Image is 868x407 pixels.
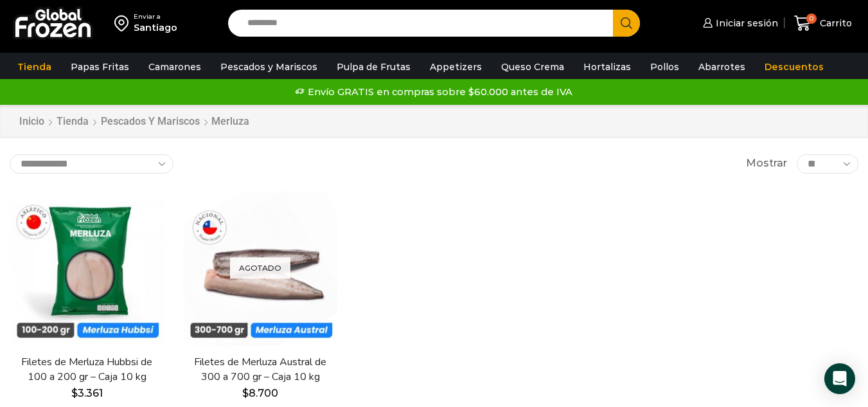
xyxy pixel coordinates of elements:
a: 0 Carrito [791,8,855,39]
a: Tienda [11,55,58,79]
a: Filetes de Merluza Austral de 300 a 700 gr – Caja 10 kg [191,355,330,384]
a: Inicio [19,114,45,129]
h1: Merluza [211,115,249,127]
a: Pulpa de Frutas [330,55,417,79]
span: 0 [806,14,817,24]
span: Iniciar sesión [713,17,778,30]
bdi: 8.700 [242,387,278,399]
a: Pescados y Mariscos [100,114,200,129]
img: address-field-icon.svg [114,12,134,34]
a: Pollos [644,55,686,79]
select: Pedido de la tienda [10,154,173,174]
a: Filetes de Merluza Hubbsi de 100 a 200 gr – Caja 10 kg [17,355,156,384]
div: Open Intercom Messenger [824,363,855,394]
a: Queso Crema [495,55,571,79]
a: Hortalizas [577,55,637,79]
a: Appetizers [423,55,488,79]
button: Search button [613,10,640,37]
bdi: 3.361 [71,387,103,399]
a: Iniciar sesión [700,10,778,36]
a: Tienda [56,114,89,129]
p: Agotado [230,257,290,278]
span: Mostrar [746,156,787,171]
span: Carrito [817,17,852,30]
div: Santiago [134,21,177,34]
nav: Breadcrumb [19,114,249,129]
span: $ [71,387,78,399]
a: Camarones [142,55,208,79]
div: Enviar a [134,12,177,21]
a: Papas Fritas [64,55,136,79]
a: Pescados y Mariscos [214,55,324,79]
span: $ [242,387,249,399]
a: Descuentos [758,55,830,79]
a: Abarrotes [692,55,752,79]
